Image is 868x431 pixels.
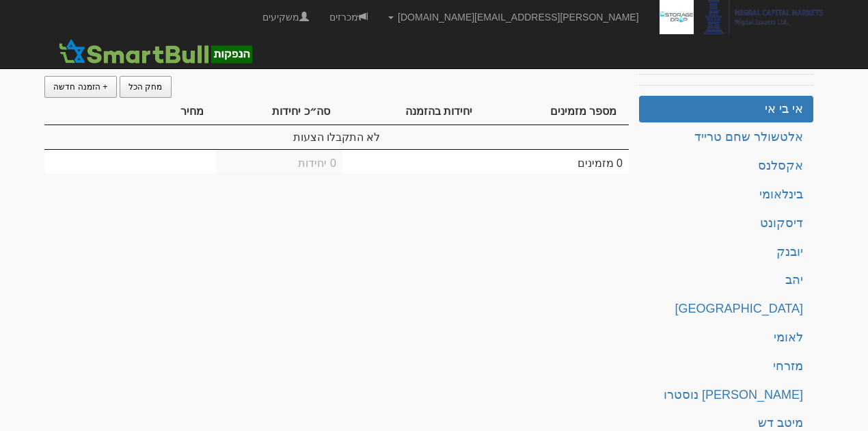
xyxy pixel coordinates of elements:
a: אקסלנס [639,153,813,180]
a: אלטשולר שחם טרייד [639,124,813,151]
th: מחיר [103,98,216,125]
a: לאומי [639,324,813,352]
a: יהב [639,267,813,294]
img: SmartBull Logo [55,38,256,65]
a: [GEOGRAPHIC_DATA] [639,296,813,323]
th: סה״כ יחידות [216,98,342,125]
td: לא התקבלו הצעות [44,125,629,149]
td: 0 מזמינים [485,149,629,174]
a: אי בי אי [639,96,813,123]
a: יובנק [639,239,813,266]
a: בינלאומי [639,181,813,209]
a: מזרחי [639,353,813,380]
td: 0 יחידות [216,149,342,174]
a: מחק הכל [120,76,172,98]
th: מספר מזמינים [485,98,629,125]
a: [PERSON_NAME] נוסטרו [639,382,813,409]
a: + הזמנה חדשה [44,76,117,98]
th: יחידות בהזמנה [342,98,485,125]
span: מחק הכל [128,82,162,92]
span: + הזמנה חדשה [53,82,107,92]
a: דיסקונט [639,210,813,237]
